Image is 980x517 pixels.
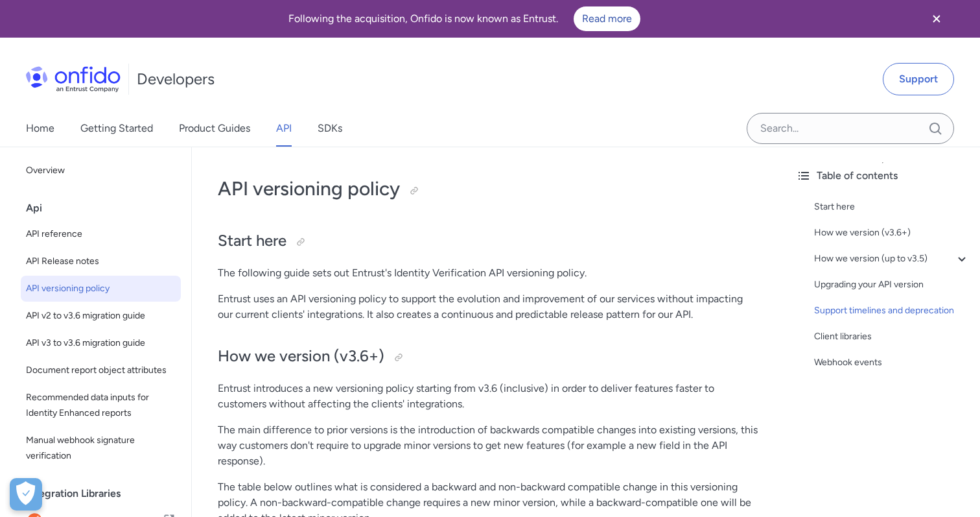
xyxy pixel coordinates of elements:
span: Overview [26,163,176,178]
a: Overview [21,158,181,184]
input: Onfido search input field [747,113,954,144]
a: Manual webhook signature verification [21,427,181,469]
a: API v2 to v3.6 migration guide [21,303,181,329]
p: Entrust introduces a new versioning policy starting from v3.6 (inclusive) in order to deliver fea... [218,381,760,412]
a: API Release notes [21,248,181,274]
h2: Start here [218,230,760,252]
h1: API versioning policy [218,176,760,202]
a: API versioning policy [21,276,181,302]
a: Home [26,110,54,147]
button: Open Preferences [10,478,42,511]
a: Webhook events [814,355,970,370]
a: How we version (v3.6+) [814,225,970,241]
h1: Developers [137,69,215,90]
h2: How we version (v3.6+) [218,346,760,368]
div: Api [26,195,186,221]
span: API Release notes [26,254,176,269]
a: Start here [814,199,970,215]
p: Entrust uses an API versioning policy to support the evolution and improvement of our services wi... [218,291,760,322]
span: API v3 to v3.6 migration guide [26,335,176,351]
a: API [276,110,292,147]
div: Following the acquisition, Onfido is now known as Entrust. [16,6,913,31]
span: Document report object attributes [26,363,176,378]
a: How we version (up to v3.5) [814,251,970,267]
a: Support [883,63,954,95]
a: API reference [21,221,181,247]
a: Product Guides [179,110,250,147]
img: Onfido Logo [26,66,121,92]
span: Recommended data inputs for Identity Enhanced reports [26,390,176,421]
button: Close banner [913,3,961,35]
a: Recommended data inputs for Identity Enhanced reports [21,385,181,426]
p: The main difference to prior versions is the introduction of backwards compatible changes into ex... [218,422,760,469]
div: Table of contents [796,168,970,184]
div: Cookie Preferences [10,478,42,511]
a: Client libraries [814,329,970,344]
a: API v3 to v3.6 migration guide [21,330,181,356]
a: Document report object attributes [21,357,181,383]
span: API versioning policy [26,281,176,296]
p: The following guide sets out Entrust's Identity Verification API versioning policy. [218,265,760,281]
a: Read more [574,6,640,31]
svg: Close banner [929,11,944,27]
a: Support timelines and deprecation [814,303,970,319]
a: Getting Started [80,110,153,147]
span: API v2 to v3.6 migration guide [26,308,176,324]
a: SDKs [318,110,342,147]
span: API reference [26,226,176,242]
div: Integration Libraries [26,481,186,507]
a: Upgrading your API version [814,277,970,293]
span: Manual webhook signature verification [26,433,176,464]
